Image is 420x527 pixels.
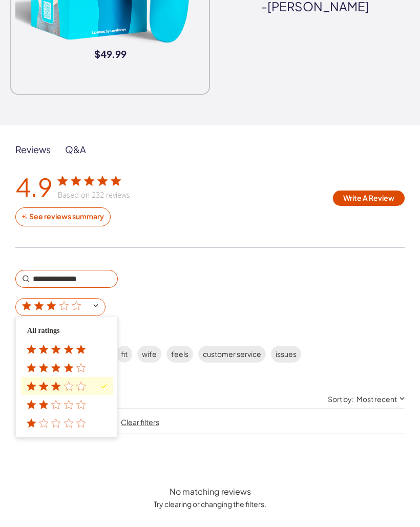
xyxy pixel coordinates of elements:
[116,346,132,363] label: fit
[328,394,354,404] span: Sort by:
[15,143,51,155] div: Reviews
[21,322,113,340] span: 0
[51,49,169,59] span: $49.99
[15,270,118,288] input: Search reviews
[15,170,53,202] div: 4.9
[27,327,59,334] span: All ratings
[21,359,113,377] span: 4
[15,207,111,226] button: See reviews summary
[21,395,113,414] span: 2
[332,191,405,206] button: Write A Review
[137,346,161,363] label: wife
[21,414,113,432] span: 1
[28,212,105,221] div: See reviews summary
[15,488,405,496] p: No matching reviews
[58,190,130,200] div: Based on 232 reviews
[65,143,86,156] div: Q&A
[15,328,327,338] div: Popular topics
[121,417,159,427] button: Clear filters
[166,346,193,363] label: feels
[328,394,405,404] button: Sort by:Most recent
[15,500,405,508] p: Try clearing or changing the filters.
[15,298,106,316] input: Select a score
[198,346,266,363] label: customer service
[21,340,113,359] span: 5
[15,298,106,316] div: Select a scoreSelect a score
[356,394,397,404] div: Most recent
[15,316,118,437] div: Select a score
[271,346,301,363] label: issues
[21,377,113,395] span: 3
